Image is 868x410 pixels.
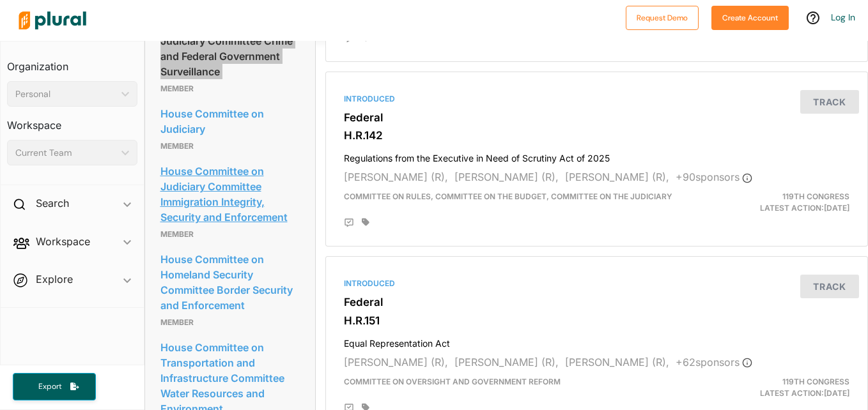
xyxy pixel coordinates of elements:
[29,381,70,392] span: Export
[344,218,354,228] div: Add Position Statement
[676,171,752,183] span: + 90 sponsor s
[711,10,789,24] a: Create Account
[676,356,752,368] span: + 62 sponsor s
[160,250,300,315] a: House Committee on Homeland Security Committee Border Security and Enforcement
[160,139,300,154] p: Member
[782,192,849,201] span: 119th Congress
[160,104,300,139] a: House Committee on Judiciary
[454,356,559,368] span: [PERSON_NAME] (R),
[344,171,448,183] span: [PERSON_NAME] (R),
[344,314,849,327] h3: H.R.151
[13,373,96,400] button: Export
[626,6,699,30] button: Request Demo
[344,278,849,289] div: Introduced
[684,376,859,399] div: Latest Action: [DATE]
[831,11,855,23] a: Log In
[565,356,669,368] span: [PERSON_NAME] (R),
[800,275,859,298] button: Track
[684,191,859,214] div: Latest Action: [DATE]
[160,16,300,81] a: House Committee on Judiciary Committee Crime and Federal Government Surveillance
[344,111,849,124] h3: Federal
[782,377,849,386] span: 119th Congress
[15,87,116,101] div: Personal
[565,171,669,183] span: [PERSON_NAME] (R),
[344,93,849,105] div: Introduced
[160,227,300,242] p: Member
[711,6,789,30] button: Create Account
[626,10,699,24] a: Request Demo
[344,332,849,349] h4: Equal Representation Act
[36,196,69,210] h2: Search
[160,81,300,96] p: Member
[160,315,300,330] p: Member
[344,377,561,386] span: Committee on Oversight and Government Reform
[7,107,137,135] h3: Workspace
[160,162,300,227] a: House Committee on Judiciary Committee Immigration Integrity, Security and Enforcement
[454,171,559,183] span: [PERSON_NAME] (R),
[344,192,672,201] span: Committee on Rules, Committee on the Budget, Committee on the Judiciary
[7,48,137,76] h3: Organization
[344,129,849,142] h3: H.R.142
[344,147,849,164] h4: Regulations from the Executive in Need of Scrutiny Act of 2025
[344,356,448,368] span: [PERSON_NAME] (R),
[15,146,116,160] div: Current Team
[362,218,369,227] div: Add tags
[800,90,859,114] button: Track
[344,296,849,308] h3: Federal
